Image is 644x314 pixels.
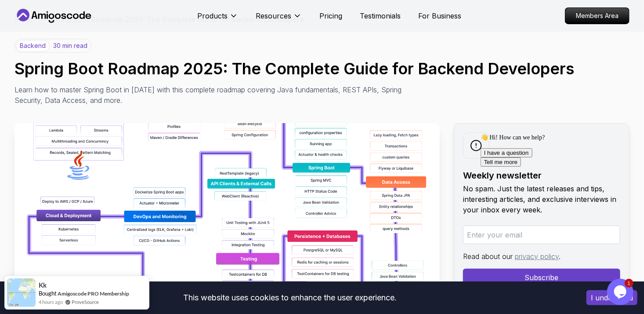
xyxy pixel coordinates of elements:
input: Enter your email [463,226,620,244]
p: No spam. Just the latest releases and tips, interesting articles, and exclusive interviews in you... [463,183,620,215]
p: backend [16,40,50,51]
p: 30 min read [53,41,87,50]
button: Subscribe [463,269,620,286]
button: Tell me more [4,27,44,37]
h2: Weekly newsletter [463,169,620,182]
a: Testimonials [360,11,401,21]
span: 4 hours ago [39,298,63,306]
p: Members Area [565,8,629,24]
a: ProveSource [72,298,99,306]
p: Learn how to master Spring Boot in [DATE] with this complete roadmap covering Java fundamentals, ... [14,84,408,106]
div: 👋 Hi! How can we help?I have a questionTell me more [4,4,162,37]
button: Resources [256,11,302,28]
span: 👋 Hi! How can we help? [4,4,68,11]
button: Products [197,11,238,28]
p: Products [197,11,228,21]
a: Members Area [565,7,630,24]
p: Resources [256,11,291,21]
a: Pricing [319,11,342,21]
a: Amigoscode PRO Membership [58,290,129,297]
span: Kk [39,281,47,289]
button: I have a question [4,18,55,27]
a: For Business [418,11,461,21]
span: Bought [39,290,57,297]
iframe: chat widget [477,130,635,274]
div: This website uses cookies to enhance the user experience. [7,288,573,307]
h1: Spring Boot Roadmap 2025: The Complete Guide for Backend Developers [14,60,630,77]
button: Accept cookies [586,290,637,305]
img: provesource social proof notification image [7,278,36,307]
p: Read about our . [463,251,620,262]
iframe: chat widget [607,279,635,305]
